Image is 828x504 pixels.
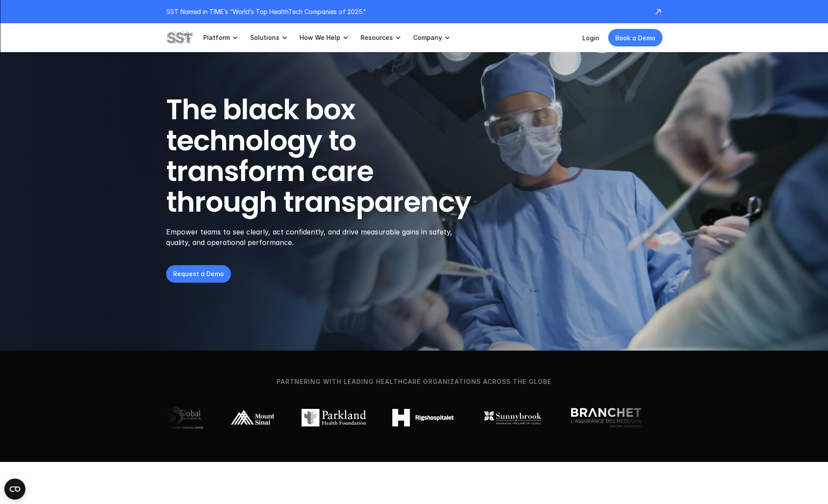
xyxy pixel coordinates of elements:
[166,265,231,283] a: Request a Demo
[582,34,599,42] a: Login
[413,34,442,42] p: Company
[608,29,662,46] a: Book a Demo
[166,94,513,218] h1: The black box technology to transform care through transparency
[360,34,393,42] p: Resources
[302,409,366,426] img: Parkland logo
[166,7,645,16] p: SST Named in TIME’s “World’s Top HealthTech Companies of 2025."
[15,377,813,387] p: Partnering with leading healthcare organizations across the globe
[166,227,464,248] p: Empower teams to see clearly, act confidently, and drive measurable gains in safety, quality, and...
[392,409,454,426] img: Rigshospitalet logo
[173,269,224,278] p: Request a Demo
[203,34,230,42] p: Platform
[480,409,545,426] img: Sunnybrook logo
[250,34,279,42] p: Solutions
[299,34,340,42] p: How We Help
[166,30,192,45] img: SST logo
[203,23,239,52] a: Platform
[230,409,275,426] img: Mount Sinai logo
[615,33,655,43] p: Book a Demo
[4,479,25,500] button: Open CMP widget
